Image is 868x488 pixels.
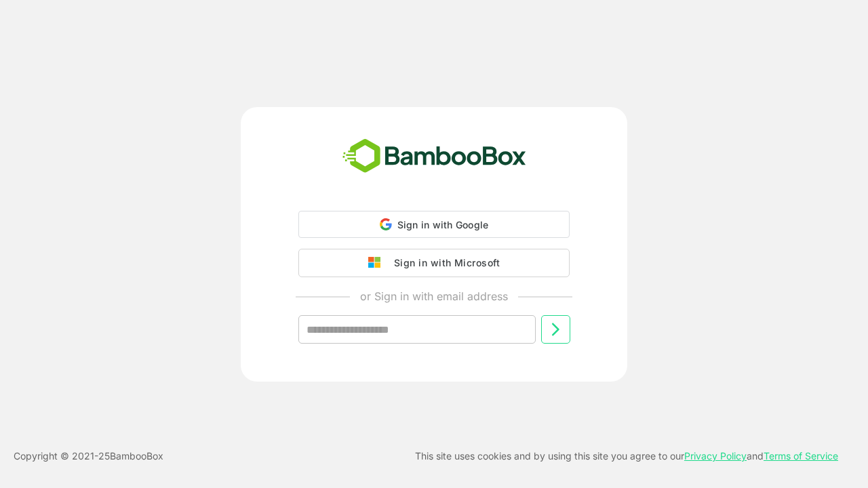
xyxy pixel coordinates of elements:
a: Terms of Service [764,450,838,462]
a: Privacy Policy [684,450,747,462]
div: Sign in with Microsoft [387,254,500,272]
img: google [368,257,387,269]
p: This site uses cookies and by using this site you agree to our and [415,448,838,464]
button: Sign in with Microsoft [298,249,570,277]
p: or Sign in with email address [360,288,508,304]
img: bamboobox [335,134,534,179]
span: Sign in with Google [397,219,489,230]
div: Sign in with Google [298,211,570,238]
p: Copyright © 2021- 25 BambooBox [14,448,163,464]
